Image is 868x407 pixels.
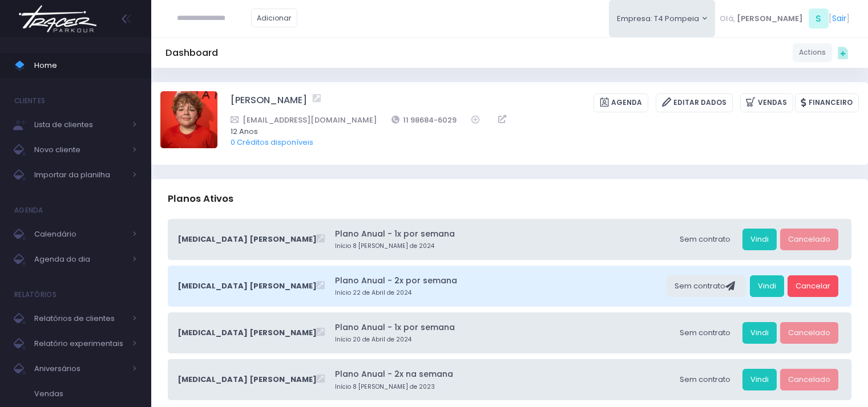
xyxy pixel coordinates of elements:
[672,229,738,250] div: Sem contrato
[335,275,663,287] a: Plano Anual - 2x por semana
[34,117,126,132] span: Lista de clientes
[177,234,317,245] span: [MEDICAL_DATA] [PERSON_NAME]
[793,43,832,62] a: Actions
[335,321,668,333] a: Plano Anual - 1x por semana
[335,382,668,392] small: Início 8 [PERSON_NAME] de 2023
[34,227,126,242] span: Calendário
[231,93,307,112] a: [PERSON_NAME]
[667,275,746,297] div: Sem contrato
[737,13,803,25] span: [PERSON_NAME]
[809,9,829,29] span: S
[14,89,45,112] h4: Clientes
[750,275,784,297] a: Vindi
[832,13,846,25] a: Sair
[231,114,377,126] a: [EMAIL_ADDRESS][DOMAIN_NAME]
[335,288,663,298] small: Início 22 de Abril de 2024
[14,283,56,306] h4: Relatórios
[34,252,126,267] span: Agenda do dia
[34,311,126,326] span: Relatórios de clientes
[594,93,648,112] a: Agenda
[34,143,126,157] span: Novo cliente
[177,374,317,385] span: [MEDICAL_DATA] [PERSON_NAME]
[165,47,218,59] h5: Dashboard
[34,168,126,182] span: Importar da planilha
[231,126,844,137] span: 12 Anos
[742,229,777,250] a: Vindi
[742,369,777,390] a: Vindi
[177,280,317,292] span: [MEDICAL_DATA] [PERSON_NAME]
[335,228,668,240] a: Plano Anual - 1x por semana
[335,335,668,344] small: Início 20 de Abril de 2024
[251,9,298,27] a: Adicionar
[34,336,126,351] span: Relatório experimentais
[14,199,43,222] h4: Agenda
[168,182,233,215] h3: Planos Ativos
[795,93,859,112] a: Financeiro
[160,91,217,148] img: Henrique Affonso
[672,369,738,390] div: Sem contrato
[740,93,793,112] a: Vendas
[672,322,738,344] div: Sem contrato
[391,114,457,126] a: 11 98684-6029
[715,6,854,31] div: [ ]
[231,137,313,148] a: 0 Créditos disponíveis
[335,368,668,380] a: Plano Anual - 2x na semana
[720,13,735,25] span: Olá,
[656,93,733,112] a: Editar Dados
[34,361,126,376] span: Aniversários
[742,322,777,344] a: Vindi
[34,386,137,401] span: Vendas
[335,242,668,251] small: Início 8 [PERSON_NAME] de 2024
[788,275,838,297] a: Cancelar
[177,327,317,339] span: [MEDICAL_DATA] [PERSON_NAME]
[34,58,137,73] span: Home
